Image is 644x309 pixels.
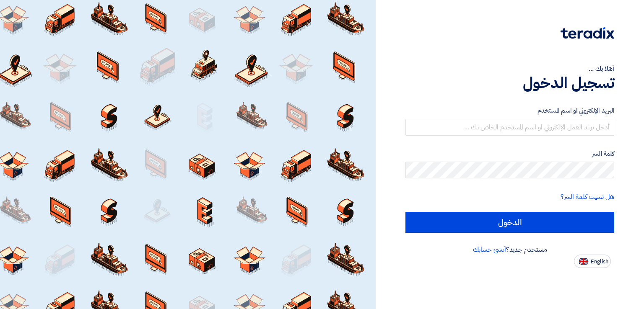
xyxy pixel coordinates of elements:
[405,149,614,159] label: كلمة السر
[579,258,588,265] img: en-US.png
[561,27,614,39] img: Teradix logo
[405,119,614,136] input: أدخل بريد العمل الإلكتروني او اسم المستخدم الخاص بك ...
[591,259,608,265] span: English
[405,74,614,92] h1: تسجيل الدخول
[561,192,614,202] a: هل نسيت كلمة السر؟
[405,106,614,116] label: البريد الإلكتروني او اسم المستخدم
[405,245,614,255] div: مستخدم جديد؟
[473,245,506,255] a: أنشئ حسابك
[574,255,611,268] button: English
[405,212,614,233] input: الدخول
[405,64,614,74] div: أهلا بك ...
